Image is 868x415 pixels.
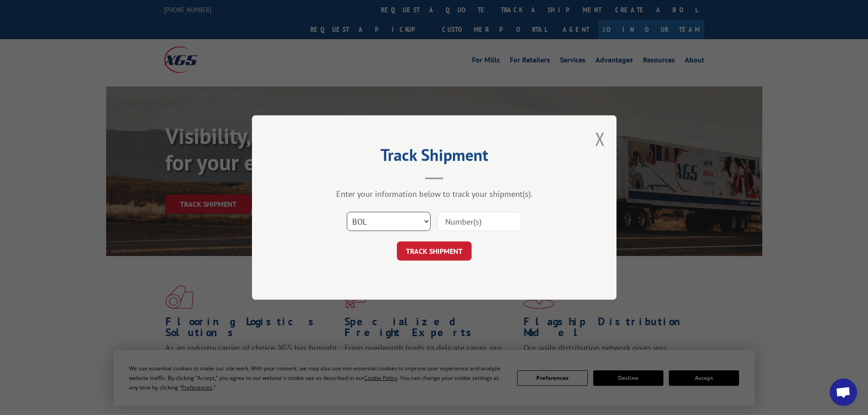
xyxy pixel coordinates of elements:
button: TRACK SHIPMENT [397,241,472,261]
div: Enter your information below to track your shipment(s). [298,189,571,199]
h2: Track Shipment [298,149,571,166]
div: Open chat [830,379,857,406]
input: Number(s) [437,212,521,231]
button: Close modal [595,127,605,151]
